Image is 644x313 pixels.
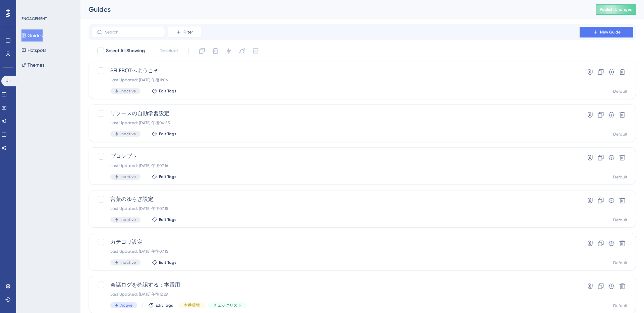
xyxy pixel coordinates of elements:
[580,27,633,37] button: New Guide
[148,303,173,308] button: Edit Tags
[613,89,628,94] div: Default
[152,88,176,94] button: Edit Tags
[120,174,136,179] span: Inactive
[89,5,579,14] div: Guides
[120,260,136,265] span: Inactive
[183,29,193,35] span: Filter
[159,131,176,137] span: Edit Tags
[110,292,560,297] div: Last Updated: [DATE] 午後12:29
[159,88,176,94] span: Edit Tags
[613,217,628,223] div: Default
[613,174,628,180] div: Default
[110,109,560,118] span: リソースの自動学習設定
[159,260,176,265] span: Edit Tags
[600,7,632,12] span: Publish Changes
[21,29,43,42] button: Guides
[600,29,621,35] span: New Guide
[110,281,560,289] span: 会話ログを確認する：本番用
[120,88,136,94] span: Inactive
[110,238,560,246] span: カテゴリ設定
[159,174,176,179] span: Edit Tags
[110,152,560,160] span: プロンプト
[156,303,173,308] span: Edit Tags
[613,303,628,308] div: Default
[21,44,46,56] button: Hotspots
[106,47,145,55] span: Select All Showing
[613,132,628,137] div: Default
[213,303,241,308] span: チェックリスト
[159,47,178,55] span: Deselect
[152,217,176,222] button: Edit Tags
[153,45,184,57] button: Deselect
[110,120,560,126] div: Last Updated: [DATE] 午後04:55
[110,77,560,83] div: Last Updated: [DATE] 午後11:06
[168,27,201,37] button: Filter
[159,217,176,222] span: Edit Tags
[110,206,560,211] div: Last Updated: [DATE] 午後07:15
[152,131,176,137] button: Edit Tags
[110,67,560,75] span: SELFBOTへようこそ
[120,217,136,222] span: Inactive
[105,30,159,34] input: Search
[110,163,560,168] div: Last Updated: [DATE] 午後07:16
[184,303,200,308] span: 本番環境
[110,249,560,254] div: Last Updated: [DATE] 午後07:15
[152,260,176,265] button: Edit Tags
[596,4,636,15] button: Publish Changes
[120,303,132,308] span: Active
[110,195,560,203] span: 言葉のゆらぎ設定
[21,59,44,71] button: Themes
[613,260,628,265] div: Default
[120,131,136,137] span: Inactive
[152,174,176,179] button: Edit Tags
[21,16,47,21] div: ENGAGEMENT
